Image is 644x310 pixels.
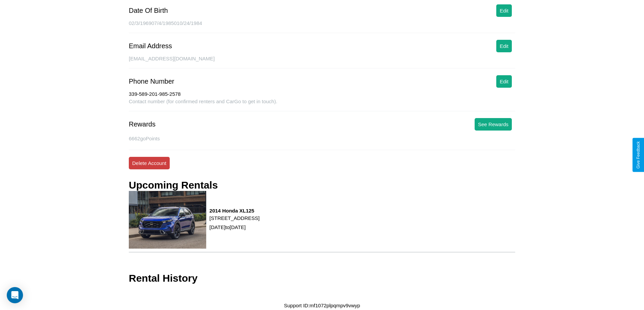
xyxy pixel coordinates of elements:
[129,78,174,85] div: Phone Number
[129,120,156,128] div: Rewards
[210,223,260,232] p: [DATE] to [DATE]
[496,4,512,17] button: Edit
[129,134,515,143] p: 6662 goPoints
[210,208,260,214] h3: 2014 Honda XL125
[129,157,170,169] button: Delete Account
[129,56,515,68] div: [EMAIL_ADDRESS][DOMAIN_NAME]
[129,273,197,284] h3: Rental History
[284,301,360,310] p: Support ID: mf1072plpqmpv9vwyp
[210,214,260,223] p: [STREET_ADDRESS]
[636,141,641,169] div: Give Feedback
[129,191,206,249] img: rental
[129,20,515,33] div: 02/3/196907/4/1985010/24/1984
[129,179,218,191] h3: Upcoming Rentals
[475,118,512,131] button: See Rewards
[496,75,512,88] button: Edit
[496,40,512,52] button: Edit
[129,7,168,15] div: Date Of Birth
[7,287,23,303] div: Open Intercom Messenger
[129,98,515,111] div: Contact number (for confirmed renters and CarGo to get in touch).
[129,91,515,98] div: 339-589-201-985-2578
[129,42,172,50] div: Email Address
